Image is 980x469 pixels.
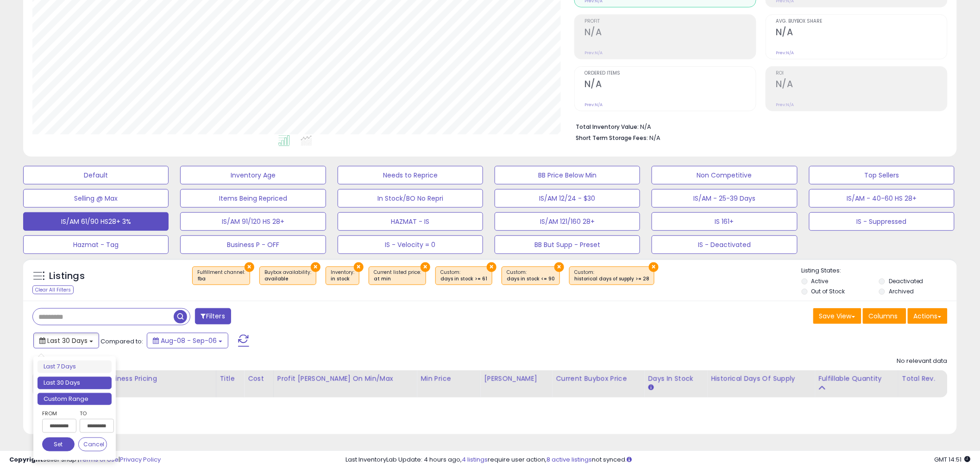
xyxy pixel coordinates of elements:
[889,277,923,285] label: Deactivated
[584,102,603,108] small: Prev: N/A
[776,102,794,108] small: Prev: N/A
[195,308,231,324] button: Filters
[935,455,971,464] span: 2025-10-7 14:51 GMT
[78,437,107,451] button: Cancel
[23,212,169,231] button: IS/AM 61/90 HS28+ 3%
[547,455,592,464] a: 8 active listings
[311,262,320,272] button: ×
[495,235,640,254] button: BB But Supp - Preset
[23,166,169,184] button: Default
[652,212,797,231] button: IS 161+
[354,262,364,272] button: ×
[180,235,326,254] button: Business P - OFF
[338,166,483,184] button: Needs to Reprice
[484,374,548,384] div: [PERSON_NAME]
[9,455,43,464] strong: Copyright
[180,189,326,208] button: Items Being Repriced
[648,374,703,384] div: Days In Stock
[42,409,75,418] label: From
[264,269,311,283] span: Buybox availability :
[811,287,845,295] label: Out of Stock
[374,269,421,283] span: Current listed price :
[245,262,254,272] button: ×
[649,262,659,272] button: ×
[495,212,640,231] button: IS/AM 121/160 28+
[776,79,947,91] h2: N/A
[802,266,957,275] p: Listing States:
[584,19,756,24] span: Profit
[331,276,354,282] div: in stock
[462,455,488,464] a: 4 listings
[104,374,212,384] div: Business Pricing
[277,374,413,384] div: Profit [PERSON_NAME] on Min/Max
[248,374,270,384] div: Cost
[495,166,640,184] button: BB Price Below Min
[809,212,955,231] button: IS - Suppressed
[23,235,169,254] button: Hazmat - Tag
[220,374,240,384] div: Title
[584,71,756,76] span: Ordered Items
[180,166,326,184] button: Inventory Age
[264,276,311,282] div: available
[711,374,810,384] div: Historical Days Of Supply
[38,393,112,406] li: Custom Range
[101,337,143,346] span: Compared to:
[776,19,947,24] span: Avg. Buybox Share
[161,336,217,345] span: Aug-08 - Sep-06
[863,308,906,324] button: Columns
[574,269,649,283] span: Custom:
[652,189,797,208] button: IS/AM - 25-39 Days
[576,134,648,142] b: Short Term Storage Fees:
[584,79,756,91] h2: N/A
[147,333,228,349] button: Aug-08 - Sep-06
[908,308,948,324] button: Actions
[49,270,85,283] h5: Listings
[495,189,640,208] button: IS/AM 12/24 - $30
[776,71,947,76] span: ROI
[346,456,971,464] div: Last InventoryLab Update: 4 hours ago, require user action, not synced.
[649,133,660,142] span: N/A
[180,212,326,231] button: IS/AM 91/120 HS 28+
[652,166,797,184] button: Non Competitive
[338,212,483,231] button: HAZMAT - IS
[440,269,487,283] span: Custom:
[813,308,861,324] button: Save View
[556,374,640,384] div: Current Buybox Price
[42,437,75,451] button: Set
[440,276,487,282] div: days in stock >= 61
[120,455,161,464] a: Privacy Policy
[32,285,74,294] div: Clear All Filters
[507,269,555,283] span: Custom:
[507,276,555,282] div: days in stock <= 90
[33,333,99,349] button: Last 30 Days
[584,50,603,56] small: Prev: N/A
[776,50,794,56] small: Prev: N/A
[902,374,943,384] div: Total Rev.
[331,269,354,283] span: Inventory :
[648,384,653,392] small: Days In Stock.
[23,189,169,208] button: Selling @ Max
[9,456,161,464] div: seller snap | |
[487,262,496,272] button: ×
[818,374,894,384] div: Fulfillable Quantity
[809,166,955,184] button: Top Sellers
[576,120,941,132] li: N/A
[47,336,88,345] span: Last 30 Days
[338,189,483,208] button: In Stock/BO No Repri
[554,262,564,272] button: ×
[889,287,914,295] label: Archived
[38,377,112,389] li: Last 30 Days
[38,361,112,373] li: Last 7 Days
[776,27,947,39] h2: N/A
[576,123,639,131] b: Total Inventory Value:
[421,262,430,272] button: ×
[652,235,797,254] button: IS - Deactivated
[338,235,483,254] button: IS - Velocity = 0
[80,409,107,418] label: To
[273,370,417,398] th: The percentage added to the cost of goods (COGS) that forms the calculator for Min & Max prices.
[421,374,476,384] div: Min Price
[197,276,245,282] div: fba
[374,276,421,282] div: at min
[809,189,955,208] button: IS/AM - 40-60 HS 28+
[897,357,948,366] div: No relevant data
